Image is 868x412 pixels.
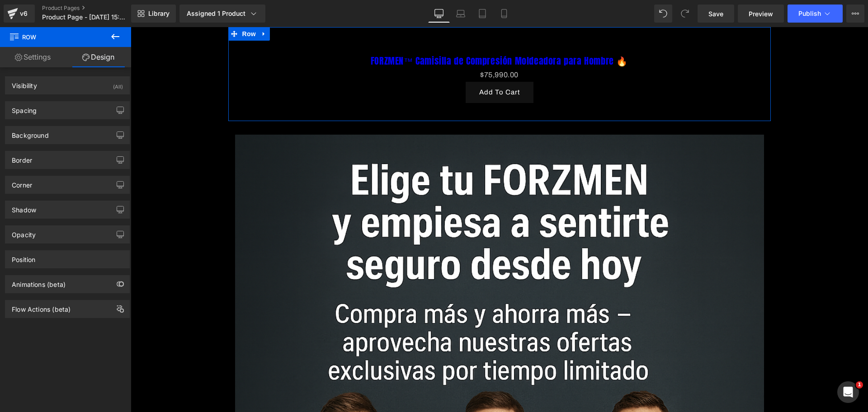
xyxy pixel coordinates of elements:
[4,5,35,23] a: v6
[240,28,497,39] a: FORZMEN™ Camisilla de Compresión Moldeadora para Hombre 🔥
[12,251,35,263] div: Position
[18,8,29,19] div: v6
[676,5,694,23] button: Redo
[148,9,170,18] span: Library
[12,176,32,189] div: Corner
[788,5,843,23] button: Publish
[131,5,176,23] a: New Library
[349,42,388,55] span: $75,990.00
[12,276,66,288] div: Animations (beta)
[493,5,515,23] a: Mobile
[749,9,773,19] span: Preview
[856,381,863,389] span: 1
[12,126,49,139] div: Background
[113,77,123,92] div: (All)
[846,5,864,23] button: More
[12,151,32,164] div: Border
[708,9,723,19] span: Save
[12,77,37,89] div: Visibility
[12,226,36,239] div: Opacity
[654,5,672,23] button: Undo
[12,201,36,214] div: Shadow
[428,5,450,23] a: Desktop
[66,47,131,67] a: Design
[472,5,493,23] a: Tablet
[335,55,403,76] button: Add To Cart
[187,9,258,18] div: Assigned 1 Product
[12,300,71,313] div: Flow Actions (beta)
[450,5,472,23] a: Laptop
[738,5,784,23] a: Preview
[9,27,99,47] span: Row
[837,381,859,403] iframe: Intercom live chat
[12,102,37,114] div: Spacing
[42,14,129,21] span: Product Page - [DATE] 15:38:17
[798,10,821,17] span: Publish
[42,5,146,12] a: Product Pages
